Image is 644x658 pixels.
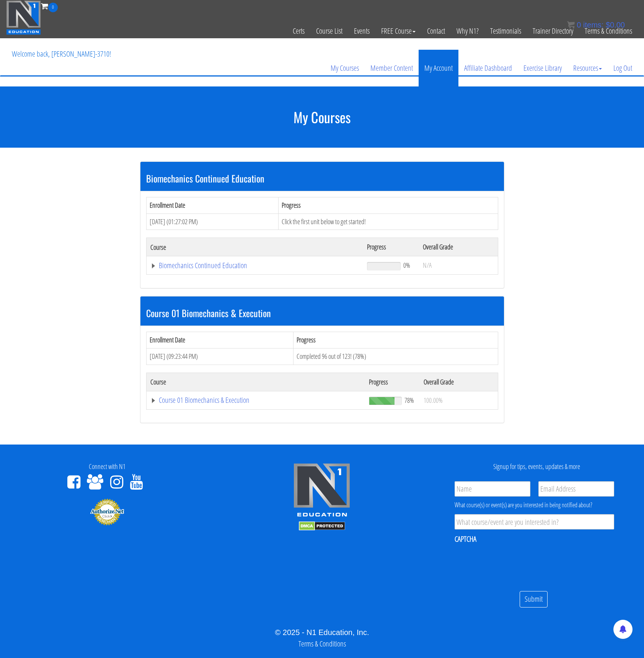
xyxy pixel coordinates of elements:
[293,332,498,349] th: Progress
[41,1,58,11] a: 0
[455,549,571,579] iframe: reCAPTCHA
[606,21,610,29] span: $
[577,21,581,29] span: 0
[146,238,363,256] th: Course
[567,50,608,86] a: Resources
[150,262,360,269] a: Biomechanics Continued Education
[146,332,293,349] th: Enrollment Date
[6,463,209,471] h4: Connect with N1
[484,12,527,50] a: Testimonials
[583,21,603,29] span: items:
[451,12,484,50] a: Why N1?
[146,173,498,183] h3: Biomechanics Continued Education
[279,197,498,213] th: Progress
[455,481,530,497] input: Name
[567,21,575,29] img: icon11.png
[518,50,567,86] a: Exercise Library
[293,463,351,520] img: n1-edu-logo
[435,463,638,471] h4: Signup for tips, events, updates & more
[348,12,375,50] a: Events
[420,391,498,409] td: 100.00%
[421,12,451,50] a: Contact
[310,12,348,50] a: Course List
[419,50,458,86] a: My Account
[90,498,124,526] img: Authorize.Net Merchant - Click to Verify
[420,373,498,391] th: Overall Grade
[146,213,279,230] td: [DATE] (01:27:02 PM)
[298,638,346,649] a: Terms & Conditions
[520,591,548,608] input: Submit
[146,373,365,391] th: Course
[567,21,625,29] a: 0 items: $0.00
[146,348,293,365] td: [DATE] (09:23:44 PM)
[150,396,362,404] a: Course 01 Biomechanics & Execution
[146,197,279,213] th: Enrollment Date
[146,308,498,318] h3: Course 01 Biomechanics & Execution
[279,213,498,230] td: Click the first unit below to get started!
[404,396,414,404] span: 78%
[458,50,518,86] a: Affiliate Dashboard
[608,50,638,86] a: Log Out
[365,373,420,391] th: Progress
[6,627,638,638] div: © 2025 - N1 Education, Inc.
[325,50,365,86] a: My Courses
[293,348,498,365] td: Completed 96 out of 123! (78%)
[48,3,58,12] span: 0
[527,12,579,50] a: Trainer Directory
[419,238,498,256] th: Overall Grade
[538,481,614,497] input: Email Address
[6,0,41,35] img: n1-education
[375,12,421,50] a: FREE Course
[299,521,345,531] img: DMCA.com Protection Status
[419,256,498,275] td: N/A
[579,12,638,50] a: Terms & Conditions
[363,238,419,256] th: Progress
[455,534,476,544] label: CAPTCHA
[455,500,614,510] div: What course(s) or event(s) are you interested in being notified about?
[455,514,614,529] input: What course/event are you interested in?
[6,39,117,69] p: Welcome back, [PERSON_NAME]-3710!
[287,12,310,50] a: Certs
[403,261,410,269] span: 0%
[606,21,625,29] bdi: 0.00
[365,50,419,86] a: Member Content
